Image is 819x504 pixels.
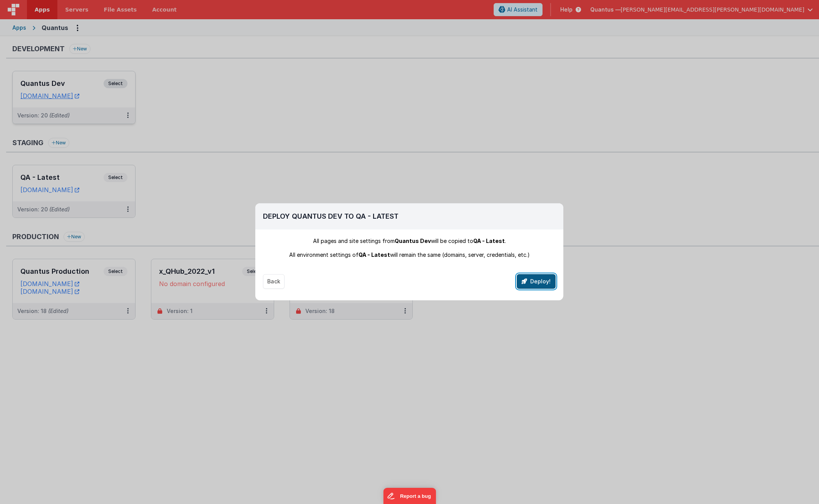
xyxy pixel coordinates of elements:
span: QA - Latest [473,238,505,244]
button: Deploy! [517,274,556,289]
span: QA - Latest [358,251,390,258]
iframe: Marker.io feedback button [383,488,436,504]
div: All environment settings of will remain the same (domains, server, credentials, etc.) [263,251,556,259]
span: Quantus Dev [395,238,431,244]
div: All pages and site settings from will be copied to . [263,237,556,245]
h2: Deploy Quantus Dev To QA - Latest [263,211,556,222]
button: Back [263,274,285,289]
